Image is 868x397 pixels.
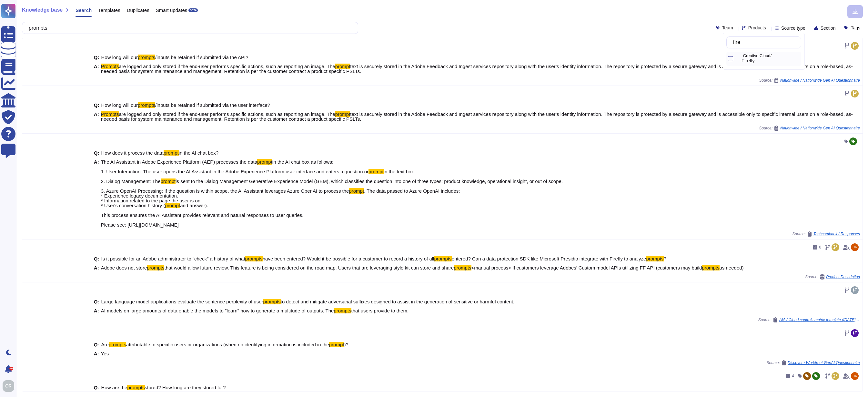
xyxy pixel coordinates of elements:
mark: prompts [109,342,126,347]
b: A: [94,265,99,270]
mark: prompts [434,256,451,261]
span: attributable to specific users or organizations (when no identifying information is included in the [126,342,329,347]
mark: prompts [702,265,719,270]
mark: prompts [138,102,155,108]
span: Source type [781,26,805,30]
span: <manual process> If customers leverage Adobes’ Custom model APIs utilizing FF API (customers may ... [471,265,702,270]
span: ? [664,256,666,261]
mark: prompt [257,159,272,165]
mark: prompt [161,178,176,184]
b: Q: [94,150,99,155]
mark: prompt [368,169,384,174]
p: Creative Cloud/ [743,54,799,58]
span: How long will our [101,102,138,108]
span: stored? How long are they stored for? [145,385,226,390]
div: BETA [188,8,198,12]
b: Q: [94,55,99,60]
span: /inputs be retained if submitted via the user interface? [155,102,270,108]
mark: Prompts [101,64,119,69]
span: that users provide to them. [351,308,409,313]
b: Q: [94,103,99,107]
b: Q: [94,342,99,347]
mark: prompts [138,55,155,60]
span: /inputs be retained if submitted via the API? [155,55,248,60]
mark: prompt [335,64,350,69]
span: text is securely stored in the Adobe Feedback and Ingest services repository along with the user’... [101,64,853,74]
span: that would allow future review. This feature is being considered on the road map. Users that are ... [164,265,454,270]
span: Source: [767,360,860,365]
button: user [1,379,19,393]
span: Nationwide / Nationwide Gen AI Questionnaire [780,126,860,130]
span: Team [722,25,733,30]
span: as needed) [720,265,744,270]
span: Source: [792,231,860,237]
span: . The data passed to Azure OpenAI includes: * Experience legacy documentation. * Information rela... [101,188,460,208]
mark: prompt [165,203,180,208]
mark: prompt [335,111,350,117]
span: How long will our [101,55,138,60]
mark: prompt [329,342,344,347]
span: Tags [851,25,860,30]
span: are logged and only stored if the end-user performs specific actions, such as reporting an image.... [119,64,335,69]
span: is sent to the Dialog Management Generative Experience Model (GEM), which classifies the question... [101,178,563,194]
b: Q: [94,256,99,261]
span: Product Description [826,275,860,279]
mark: prompts [147,265,164,270]
span: Is it possible for an Adobe administrator to “check” a history of what [101,256,245,261]
mark: prompts [334,308,351,313]
span: The AI Assistant in Adobe Experience Platform (AEP) processes the data [101,159,257,165]
b: A: [94,308,99,313]
span: Source: [805,274,860,280]
span: AI models on large amounts of data enable the models to "learn" how to generate a multitude of ou... [101,308,334,313]
b: A: [94,112,99,121]
mark: prompts [127,385,145,390]
mark: prompts [646,256,663,261]
span: are logged and only stored if the end-user performs specific actions, such as reporting an image.... [119,111,335,117]
span: Duplicates [127,8,149,13]
span: Techcombank / Responses [813,232,860,236]
mark: prompts [263,299,281,304]
span: Nationwide / Nationwide Gen AI Questionnaire [780,78,860,82]
mark: Prompts [101,111,119,117]
div: 9+ [9,367,13,371]
mark: prompt [164,150,179,156]
span: Adobe does not store [101,265,147,270]
span: 0 [819,245,821,249]
span: Source: [758,317,860,322]
span: Section [821,26,836,30]
img: user [851,372,859,380]
b: Q: [94,299,99,304]
div: Firefly [736,52,801,66]
b: A: [94,64,99,74]
span: AIA / Cloud controls matrix template ([DATE]) (1) [779,318,860,322]
span: How are the [101,385,127,390]
input: Search a question or template... [25,22,351,34]
span: in the AI chat box? [179,150,218,156]
div: Firefly [742,58,799,64]
img: user [3,380,14,392]
b: A: [94,159,99,227]
div: Firefly [736,55,739,63]
img: user [851,243,859,251]
span: to detect and mitigate adversarial suffixes designed to assist in the generation of sensitive or ... [281,299,514,304]
span: )? [344,342,348,347]
span: Source: [759,126,860,131]
span: 4 [792,374,794,378]
span: Products [748,25,766,30]
span: Source: [759,78,860,83]
b: Q: [94,385,99,390]
span: Search [76,8,92,13]
span: Knowledge base [22,7,63,13]
span: entered? Can a data protection SDK like Microsoft Presidio integrate with Firefly to analyze [452,256,646,261]
span: Templates [98,8,120,13]
mark: prompts [245,256,263,261]
span: Firefly [742,58,755,64]
span: Yes [101,351,109,356]
span: text is securely stored in the Adobe Feedback and Ingest services repository along with the user’... [101,111,853,122]
span: Are [101,342,109,347]
span: Discover / Workfront GenAI Questionnaire [788,361,860,365]
mark: prompts [454,265,471,270]
input: Search by keywords [730,37,801,48]
span: Smart updates [156,8,187,13]
span: and answer). This process ensures the AI Assistant provides relevant and natural responses to use... [101,203,304,228]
